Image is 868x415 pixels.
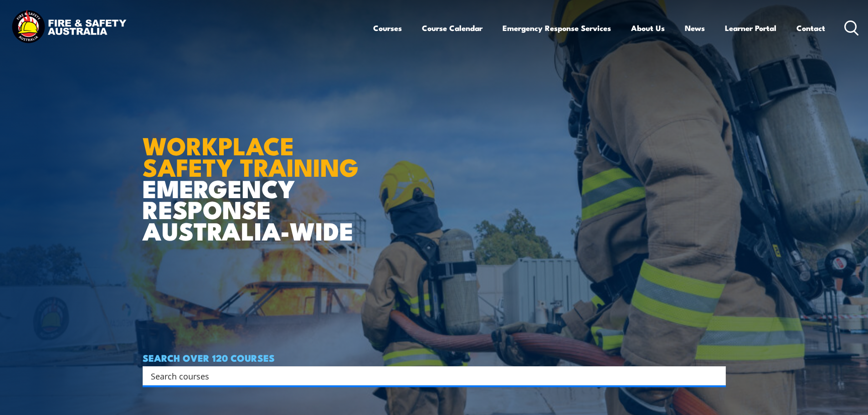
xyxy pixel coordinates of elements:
[153,369,708,382] form: Search form
[503,16,611,40] a: Emergency Response Services
[143,112,365,241] h1: EMERGENCY RESPONSE AUSTRALIA-WIDE
[373,16,402,40] a: Courses
[143,126,359,185] strong: WORKPLACE SAFETY TRAINING
[631,16,665,40] a: About Us
[685,16,705,40] a: News
[422,16,483,40] a: Course Calendar
[725,16,776,40] a: Learner Portal
[151,369,706,383] input: Search input
[796,16,825,40] a: Contact
[710,369,723,382] button: Search magnifier button
[143,353,726,363] h4: SEARCH OVER 120 COURSES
